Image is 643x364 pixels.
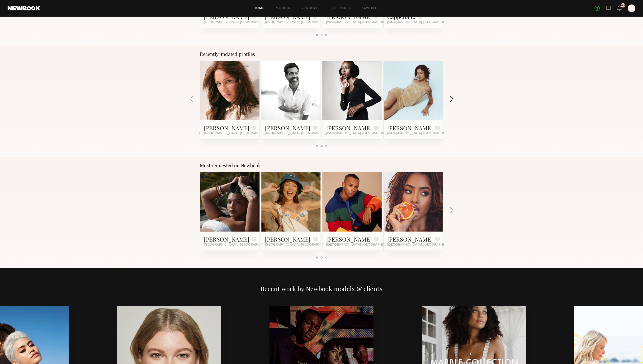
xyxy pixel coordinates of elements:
div: Most requested on Newbook [200,163,443,168]
div: Recently updated profiles [200,51,443,57]
a: Job Posts [331,7,351,10]
a: Home [254,7,265,10]
a: [PERSON_NAME] [265,124,311,132]
a: Models [276,7,290,10]
span: [GEOGRAPHIC_DATA], [GEOGRAPHIC_DATA] [204,132,275,135]
span: [GEOGRAPHIC_DATA], [GEOGRAPHIC_DATA] [388,20,458,24]
a: [PERSON_NAME] [388,235,433,243]
span: [GEOGRAPHIC_DATA], [GEOGRAPHIC_DATA] [388,243,458,247]
span: [GEOGRAPHIC_DATA], [GEOGRAPHIC_DATA] [326,243,397,247]
span: [GEOGRAPHIC_DATA], [GEOGRAPHIC_DATA] [204,20,275,24]
a: K [628,5,635,12]
a: [PERSON_NAME] [388,124,433,132]
a: [PERSON_NAME] [326,235,372,243]
a: [PERSON_NAME] [326,124,372,132]
a: Favorites [362,7,381,10]
a: [PERSON_NAME] [204,235,250,243]
a: Requests [302,7,320,10]
div: 187 [621,4,625,7]
span: [GEOGRAPHIC_DATA], [GEOGRAPHIC_DATA] [326,132,397,135]
a: [PERSON_NAME] [265,235,311,243]
span: [GEOGRAPHIC_DATA], [GEOGRAPHIC_DATA] [326,20,397,24]
span: [GEOGRAPHIC_DATA], [GEOGRAPHIC_DATA] [388,132,458,135]
a: [PERSON_NAME] [204,124,250,132]
span: [GEOGRAPHIC_DATA], [GEOGRAPHIC_DATA] [265,132,336,135]
span: [GEOGRAPHIC_DATA], [GEOGRAPHIC_DATA] [204,243,275,247]
span: [GEOGRAPHIC_DATA], [GEOGRAPHIC_DATA] [265,243,336,247]
span: [GEOGRAPHIC_DATA], [GEOGRAPHIC_DATA] [265,20,336,24]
